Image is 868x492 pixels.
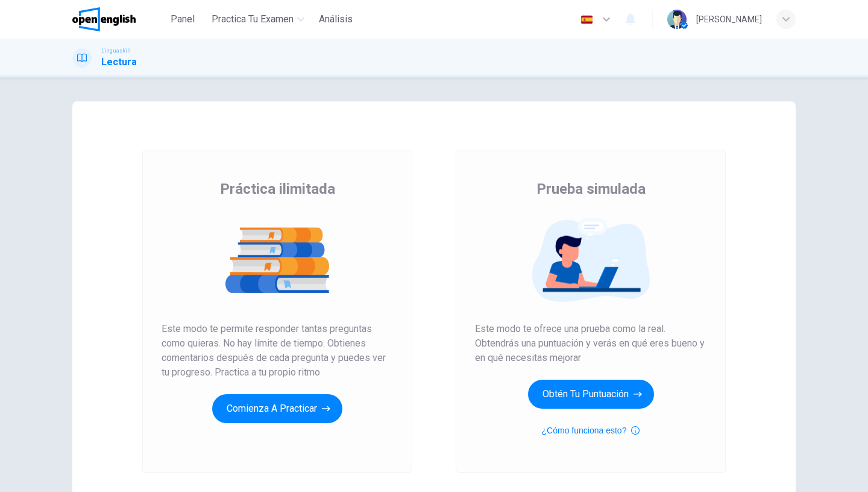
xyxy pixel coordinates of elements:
span: Práctica ilimitada [220,179,335,199]
span: Este modo te permite responder tantas preguntas como quieras. No hay límite de tiempo. Obtienes c... [162,322,393,380]
div: [PERSON_NAME] [696,12,762,27]
button: Obtén tu puntuación [528,380,654,409]
button: Panel [163,8,202,30]
h1: Lectura [101,55,137,69]
span: Análisis [319,12,353,27]
button: Comienza a practicar [212,394,342,423]
button: Practica tu examen [207,8,309,30]
span: Panel [171,12,195,27]
span: Practica tu examen [212,12,294,27]
a: OpenEnglish logo [72,7,163,31]
img: OpenEnglish logo [72,7,136,31]
span: Linguaskill [101,46,131,55]
img: Profile picture [667,10,687,29]
span: Este modo te ofrece una prueba como la real. Obtendrás una puntuación y verás en qué eres bueno y... [475,322,706,365]
button: ¿Cómo funciona esto? [542,423,640,438]
span: Prueba simulada [536,179,646,199]
img: es [579,15,594,24]
button: Análisis [314,8,357,30]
